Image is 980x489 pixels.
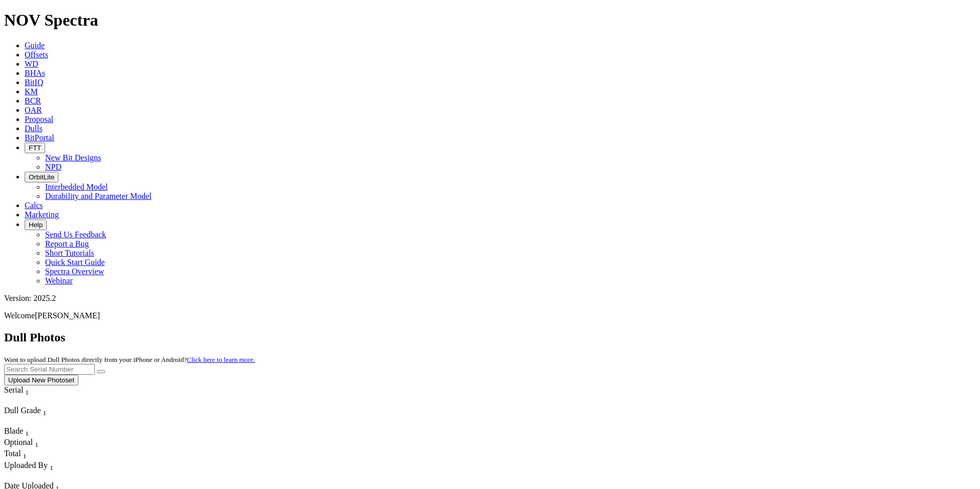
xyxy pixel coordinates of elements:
a: Durability and Parameter Model [45,192,152,200]
span: Blade [4,426,23,435]
span: Dull Grade [4,406,41,415]
span: Sort None [25,426,29,435]
div: Serial Sort None [4,385,48,397]
button: Upload New Photoset [4,375,78,385]
span: Sort None [50,461,53,470]
span: Sort None [43,406,47,415]
a: Proposal [25,115,53,124]
div: Version: 2025.2 [4,294,976,303]
a: Click here to learn more. [187,356,255,363]
button: FTT [25,142,45,153]
div: Sort None [4,461,100,481]
p: Welcome [4,311,976,320]
span: Sort None [35,438,38,446]
sub: 1 [50,464,53,472]
div: Blade Sort None [4,426,40,438]
a: BitPortal [25,133,54,142]
a: Send Us Feedback [45,230,106,239]
div: Total Sort None [4,449,40,460]
a: Quick Start Guide [45,258,105,267]
a: KM [25,87,38,96]
span: Sort None [23,449,27,458]
a: Webinar [45,276,73,285]
h1: NOV Spectra [4,11,976,30]
a: Report a Bug [45,239,89,248]
span: Optional [4,438,33,446]
sub: 1 [23,453,27,460]
div: Sort None [4,426,40,438]
div: Sort None [4,385,48,406]
a: Interbedded Model [45,182,108,191]
input: Search Serial Number [4,364,95,375]
sub: 1 [25,430,29,437]
a: Dulls [25,124,43,133]
div: Sort None [4,406,76,426]
h2: Dull Photos [4,331,976,344]
a: BitIQ [25,78,43,87]
a: Offsets [25,50,48,59]
div: Column Menu [4,397,48,406]
sub: 1 [43,409,47,417]
div: Column Menu [4,417,76,426]
button: Help [25,219,47,230]
a: Spectra Overview [45,267,104,276]
div: Dull Grade Sort None [4,406,76,417]
span: Serial [4,385,23,394]
sub: 1 [35,441,38,449]
sub: 1 [25,389,29,396]
span: Total [4,449,21,458]
a: Calcs [25,201,43,210]
span: Help [29,221,43,229]
a: OAR [25,106,42,114]
a: Guide [25,41,45,50]
a: New Bit Designs [45,153,101,162]
small: Want to upload Dull Photos directly from your iPhone or Android? [4,356,255,363]
span: FTT [29,144,41,152]
div: Column Menu [4,472,100,481]
div: Uploaded By Sort None [4,461,100,472]
div: Sort None [4,449,40,460]
a: Short Tutorials [45,249,94,257]
div: Sort None [4,438,40,449]
button: OrbitLite [25,172,58,182]
a: BCR [25,96,41,105]
a: Marketing [25,210,59,219]
div: Optional Sort None [4,438,40,449]
span: Uploaded By [4,461,48,470]
span: Sort None [25,385,29,394]
span: OrbitLite [29,173,54,181]
a: WD [25,59,38,68]
span: [PERSON_NAME] [35,311,100,320]
a: NPD [45,162,62,171]
a: BHAs [25,69,45,77]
